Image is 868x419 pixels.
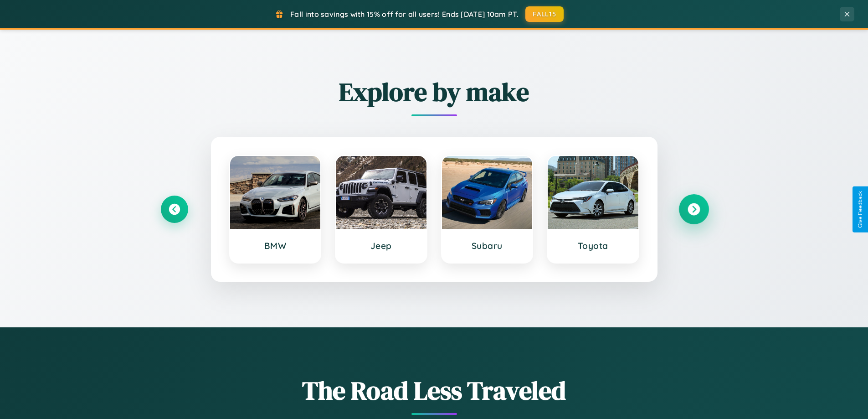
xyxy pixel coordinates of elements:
[525,6,564,22] button: FALL15
[161,373,708,408] h1: The Road Less Traveled
[290,10,519,19] span: Fall into savings with 15% off for all users! Ends [DATE] 10am PT.
[857,191,863,228] div: Give Feedback
[451,240,524,251] h3: Subaru
[161,74,708,109] h2: Explore by make
[557,240,629,251] h3: Toyota
[345,240,417,251] h3: Jeep
[239,240,312,251] h3: BMW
